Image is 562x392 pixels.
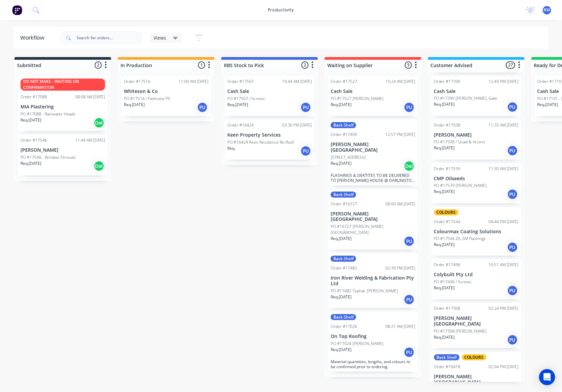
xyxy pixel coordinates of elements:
div: Order #1752710:24 AM [DATE]Cash SalePO #17527 [PERSON_NAME]Req.[DATE]PU [328,76,418,116]
p: Req. [DATE] [331,102,352,108]
div: 11:30 AM [DATE] [489,166,519,172]
div: Back Shelf [434,354,460,360]
p: PO #17308 [PERSON_NAME] [434,328,487,334]
div: 04:44 PM [DATE] [489,219,519,225]
div: Order #17308 [434,305,461,311]
p: Req. [DATE] [20,160,41,166]
div: Order #17539 [434,166,461,172]
div: 10:51 AM [DATE] [489,262,519,268]
div: 10:24 AM [DATE] [385,79,415,85]
p: Req. [DATE] [331,236,352,242]
div: 08:00 AM [DATE] [385,201,415,207]
div: DO NOT MAKE - WAITING ON CONFIRMATIONOrder #1708808:08 AM [DATE]MIA PlasteringPO #17088 - Rainwat... [18,76,108,131]
div: PU [404,236,415,247]
p: PO #17546 - Window Shrouds [20,154,76,160]
div: Order #16424 [227,122,254,128]
div: Back Shelf [331,256,356,262]
p: PO #17507 / Screws [227,96,265,102]
div: DO NOT MAKE - WAITING ON CONFIRMATION [20,79,105,91]
div: Order #17088 [20,94,47,100]
p: [PERSON_NAME][GEOGRAPHIC_DATA] [434,315,519,327]
p: Cash Sale [331,89,415,94]
div: Open Intercom Messenger [539,369,555,385]
div: Order #1754611:44 AM [DATE][PERSON_NAME]PO #17546 - Window ShroudsReq.[DATE]Del [18,135,108,176]
p: Iron River Welding & Fabrication Pty Ltd [331,275,415,287]
p: Req. [DATE] [434,101,455,107]
div: PU [507,145,518,156]
p: Req. [DATE] [331,294,352,300]
p: Keen Property Services [227,132,312,138]
div: 12:57 PM [DATE] [385,132,415,138]
p: PO #17390 [PERSON_NAME], Gate [434,95,498,101]
p: [PERSON_NAME] [434,132,519,138]
p: PO #17516 / Parkview PS [124,96,170,102]
p: CMP Oilseeds [434,176,519,182]
div: Order #16418 [434,364,461,370]
div: 08:08 AM [DATE] [75,94,105,100]
img: Factory [12,5,22,15]
div: Order #1750811:35 AM [DATE][PERSON_NAME]PO #17508 / Quad & AccessReq.[DATE]PU [431,119,521,160]
div: 02:30 PM [DATE] [385,265,415,271]
p: Req. [227,145,235,151]
p: PO #17088 - Rainwater Heads [20,111,76,117]
span: RW [544,7,550,13]
p: Req. [DATE] [434,189,455,195]
div: Back Shelf [331,314,356,320]
p: Req. [DATE] [124,102,145,108]
div: PU [507,189,518,200]
div: 11:44 AM [DATE] [75,137,105,143]
div: Back ShelfOrder #1748202:30 PM [DATE]Iron River Welding & Fabrication Pty LtdPO #17482 Tophat, [P... [328,253,418,308]
div: Order #17544 [434,219,461,225]
div: Back ShelfOrder #1749012:57 PM [DATE][PERSON_NAME][GEOGRAPHIC_DATA][STREET_ADDRESS]Req.[DATE]DelF... [328,119,418,186]
div: 03:36 PM [DATE] [282,122,312,128]
div: PU [197,102,208,113]
div: 02:04 PM [DATE] [489,364,519,370]
p: [PERSON_NAME] [20,147,105,153]
p: PO #17482 Tophat, [PERSON_NAME] [331,288,398,294]
p: Req. [DATE] [227,102,248,108]
div: productivity [265,5,297,15]
div: Order #17490 [331,132,357,138]
p: Req. [DATE] [434,145,455,151]
div: PU [300,146,311,156]
div: 08:21 AM [DATE] [385,324,415,330]
div: PU [507,102,518,112]
p: FLASHINGS & DEKTITES TO BE DELIVERED TO [PERSON_NAME] HOUSE @ DARLINGTON PT [DATE] 4th, ALONG WIT... [331,173,415,183]
p: PO #17544 ZA, SM Flashings [434,236,486,242]
p: PO #16424 Keen Residence Re-Roof [227,139,294,145]
div: Del [94,161,104,171]
div: PU [404,102,415,113]
div: Order #17546 [20,137,47,143]
p: Req. [DATE] [537,102,558,108]
div: Order #1751611:00 AM [DATE]Whiteson & CoPO #17516 / Parkview PSReq.[DATE]PU [121,76,211,116]
div: Order #1730802:24 PM [DATE][PERSON_NAME][GEOGRAPHIC_DATA]PO #17308 [PERSON_NAME]Req.[DATE]PU [431,303,521,348]
p: [PERSON_NAME][GEOGRAPHIC_DATA] [434,374,519,385]
div: PU [404,294,415,305]
span: Views [154,34,167,41]
div: COLOURS [434,209,459,215]
p: PO #17026 [PERSON_NAME] [331,341,383,347]
p: PO #17539 [PERSON_NAME] [434,183,487,189]
div: Workflow [20,34,48,42]
div: PU [507,242,518,253]
p: Req. [DATE] [331,160,352,166]
p: Material quantities, lengths, and colours to be confirmed prior to ordering. [331,359,415,369]
p: MIA Plastering [20,104,105,110]
p: PO #17527 [PERSON_NAME] [331,96,383,102]
p: PO #17496 / Screws [434,279,472,285]
div: Order #17482 [331,265,357,271]
div: 11:00 AM [DATE] [179,79,208,85]
p: Req. [DATE] [331,347,352,353]
div: COLOURS [462,354,486,360]
input: Search for orders... [77,31,143,45]
div: 11:35 AM [DATE] [489,122,519,128]
div: Order #1642403:36 PM [DATE]Keen Property ServicesPO #16424 Keen Residence Re-RoofReq.PU [225,119,315,160]
div: Back Shelf [331,192,356,198]
div: Del [404,161,415,171]
div: PU [507,285,518,296]
div: 12:49 PM [DATE] [489,79,519,85]
div: PU [300,102,311,113]
p: [PERSON_NAME][GEOGRAPHIC_DATA] [331,211,415,223]
p: Whiteson & Co [124,89,208,94]
p: PO #16727 [PERSON_NAME][GEOGRAPHIC_DATA] [331,224,415,236]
